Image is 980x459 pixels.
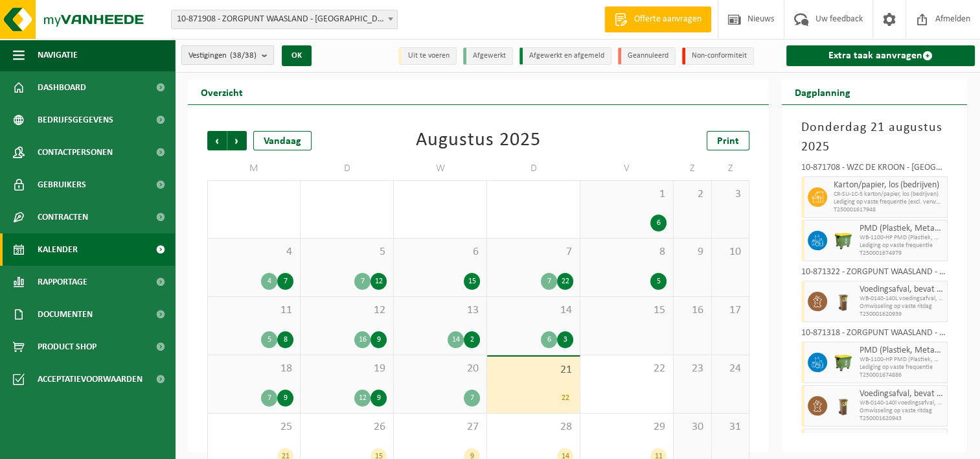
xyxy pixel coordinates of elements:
div: 7 [354,273,370,290]
div: 9 [370,390,387,406]
span: 11 [214,303,293,318]
span: Print [717,136,739,147]
span: 17 [718,303,743,318]
span: Contracten [38,201,88,233]
span: 27 [400,420,480,434]
span: Voedingsafval, bevat producten van dierlijke oorsprong, onverpakt, categorie 3 [860,285,944,295]
span: Product Shop [38,331,97,363]
span: 25 [214,420,293,434]
div: 4 [261,273,277,290]
li: Afgewerkt [463,47,513,65]
span: 4 [214,245,293,259]
span: Omwisseling op vaste ritdag [860,407,944,415]
td: V [580,157,674,180]
span: 7 [494,245,573,259]
span: Omwisseling op vaste ritdag [860,303,944,311]
span: Kalender [38,233,78,266]
div: 7 [277,273,293,290]
span: T250001674979 [860,250,944,257]
span: Lediging op vaste frequentie [860,242,944,250]
img: WB-1100-HPE-GN-50 [834,231,853,250]
span: Contactpersonen [38,136,113,169]
button: Vestigingen(38/38) [181,45,274,65]
img: WB-0140-HPE-BN-01 [834,396,853,416]
span: PMD (Plastiek, Metaal, Drankkartons) (bedrijven) [860,432,944,443]
span: Lediging op vaste frequentie [860,364,944,371]
span: WB-0140-140l voedingsafval, bevat prod van dierlijke oo [860,399,944,407]
span: 26 [307,420,387,434]
span: 12 [307,303,387,318]
span: 24 [718,362,743,376]
div: 12 [370,273,387,290]
span: PMD (Plastiek, Metaal, Drankkartons) (bedrijven) [860,346,944,356]
span: Documenten [38,298,93,331]
span: Vestigingen [188,46,256,65]
a: Extra taak aanvragen [786,45,975,66]
td: M [207,157,301,180]
span: Acceptatievoorwaarden [38,363,142,395]
span: Dashboard [38,71,86,104]
span: T250001617948 [834,206,944,214]
span: 21 [494,363,573,377]
div: 14 [448,331,464,348]
span: 18 [214,362,293,376]
span: 29 [587,420,667,434]
span: 10-871908 - ZORGPUNT WAASLAND - BEVEREN-WAAS [172,10,397,29]
span: 30 [680,420,705,434]
td: W [394,157,487,180]
span: Bedrijfsgegevens [38,104,113,136]
span: 28 [494,420,573,434]
span: Navigatie [38,39,78,71]
span: 15 [587,303,667,318]
span: WB-1100-HP PMD (Plastiek, Metaal, Drankkartons) (bedrijven) [860,234,944,242]
span: CR-SU-1C-5 karton/papier, los (bedrijven) [834,191,944,198]
span: 3 [718,187,743,202]
span: Vorige [207,131,227,150]
a: Print [707,131,749,150]
span: T250001620943 [860,415,944,423]
li: Geannuleerd [618,47,676,65]
div: 16 [354,331,370,348]
div: 8 [277,331,293,348]
td: Z [674,157,712,180]
span: 22 [587,362,667,376]
span: T250001620939 [860,311,944,318]
li: Non-conformiteit [682,47,754,65]
span: 8 [587,245,667,259]
span: 31 [718,420,743,434]
div: 6 [650,215,667,231]
td: D [487,157,580,180]
div: 12 [354,390,370,406]
div: 7 [261,390,277,406]
a: Offerte aanvragen [604,6,711,32]
span: 14 [494,303,573,318]
div: 7 [541,273,557,290]
span: 10-871908 - ZORGPUNT WAASLAND - BEVEREN-WAAS [171,10,398,29]
div: 10-871318 - ZORGPUNT WAASLAND - HOME DE BRON - [GEOGRAPHIC_DATA]-[GEOGRAPHIC_DATA] [801,329,948,342]
span: 2 [680,187,705,202]
td: Z [712,157,750,180]
div: 10-871322 - ZORGPUNT WAASLAND - DAGCENTRUM DE STROOM - BEVEREN-WAAS [801,268,948,281]
span: WB-1100-HP PMD (Plastiek, Metaal, Drankkartons) (bedrijven) [860,356,944,364]
img: WB-0140-HPE-BN-01 [834,292,853,311]
li: Afgewerkt en afgemeld [519,47,611,65]
span: Gebruikers [38,169,86,201]
span: 1 [587,187,667,202]
span: Offerte aanvragen [631,13,705,26]
span: Karton/papier, los (bedrijven) [834,180,944,191]
span: 9 [680,245,705,259]
span: 23 [680,362,705,376]
td: D [301,157,394,180]
span: 20 [400,362,480,376]
span: Rapportage [38,266,87,298]
count: (38/38) [230,51,256,60]
span: WB-0140-140L voedingsafval, bevat producten van dierl [860,295,944,303]
div: Augustus 2025 [416,131,541,150]
h2: Dagplanning [782,79,863,104]
span: 6 [400,245,480,259]
div: 6 [541,331,557,348]
span: 10 [718,245,743,259]
img: WB-1100-HPE-GN-50 [834,353,853,372]
button: OK [282,45,312,66]
div: 5 [650,273,667,290]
